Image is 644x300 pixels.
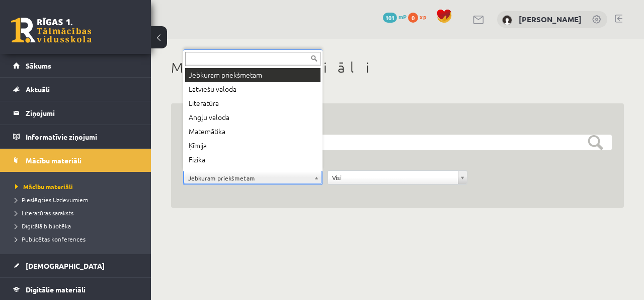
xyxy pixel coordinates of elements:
div: Fizika [185,153,320,167]
div: Ģeogrāfija [185,167,320,181]
div: Literatūra [185,96,320,110]
div: Angļu valoda [185,110,320,125]
div: Latviešu valoda [185,82,320,96]
div: Matemātika [185,125,320,139]
div: Ķīmija [185,139,320,153]
div: Jebkuram priekšmetam [185,68,320,82]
